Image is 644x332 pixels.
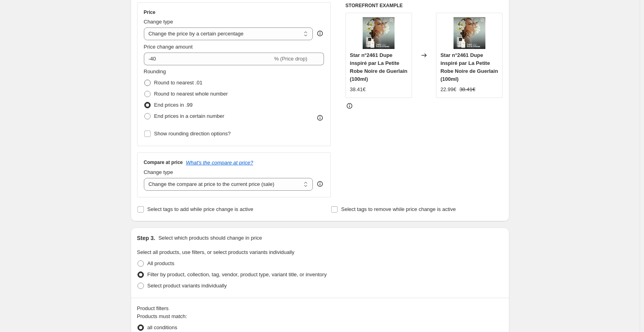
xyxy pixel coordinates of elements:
span: Star n°2461 Dupe inspiré par La Petite Robe Noire de Guerlain (100ml) [350,52,407,82]
span: End prices in a certain number [154,113,224,119]
span: Filter by product, collection, tag, vendor, product type, variant title, or inventory [147,271,327,277]
span: Change type [144,19,173,25]
span: all conditions [147,324,177,330]
span: Round to nearest .01 [154,80,202,86]
img: 2461-parfums-star_80x.jpg [454,17,485,49]
div: 22.99€ [440,86,456,94]
span: % (Price drop) [274,56,307,62]
h3: Price [144,9,155,16]
h6: STOREFRONT EXAMPLE [346,2,503,9]
div: Product filters [137,305,503,312]
span: Round to nearest whole number [154,91,228,97]
span: Star n°2461 Dupe inspiré par La Petite Robe Noire de Guerlain (100ml) [440,52,498,82]
span: Show rounding direction options? [154,131,231,137]
span: Rounding [144,68,166,74]
span: End prices in .99 [154,102,193,108]
h2: Step 3. [137,234,155,242]
button: What's the compare at price? [186,160,253,166]
p: Select which products should change in price [158,234,262,242]
img: 2461-parfums-star_80x.jpg [363,17,395,49]
strike: 38.41€ [459,86,475,94]
span: Select all products, use filters, or select products variants individually [137,249,295,255]
span: Price change amount [144,44,193,50]
span: Products must match: [137,313,187,319]
span: Change type [144,169,173,175]
span: Select product variants individually [147,283,227,289]
h3: Compare at price [144,159,183,166]
span: Select tags to add while price change is active [147,206,253,212]
div: help [316,29,324,37]
span: Select tags to remove while price change is active [341,206,456,212]
div: 38.41€ [350,86,366,94]
input: -15 [144,53,273,65]
span: All products [147,260,175,266]
div: help [316,180,324,188]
